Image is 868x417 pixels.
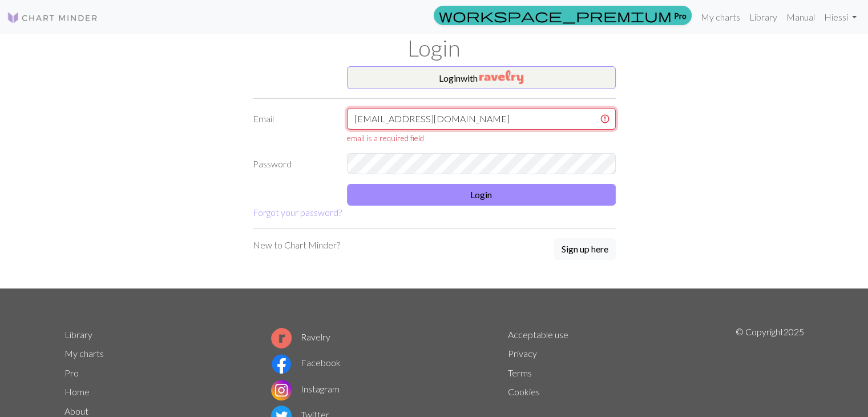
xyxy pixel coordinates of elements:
[271,357,341,368] a: Facebook
[439,7,672,23] span: workspace_premium
[696,6,745,29] a: My charts
[819,6,861,29] a: Hiessi
[347,184,616,206] button: Login
[554,238,616,261] a: Sign up here
[554,238,616,260] button: Sign up here
[271,380,292,400] img: Instagram logo
[508,329,568,340] a: Acceptable use
[479,70,523,84] img: Ravelry
[508,386,540,397] a: Cookies
[58,34,811,62] h1: Login
[246,108,340,144] label: Email
[347,66,616,89] button: Loginwith
[508,348,537,359] a: Privacy
[347,132,616,144] div: email is a required field
[253,238,340,252] p: New to Chart Minder?
[253,207,342,218] a: Forgot your password?
[64,386,90,397] a: Home
[7,11,98,25] img: Logo
[434,6,692,25] a: Pro
[64,348,104,359] a: My charts
[271,331,330,342] a: Ravelry
[271,328,292,348] img: Ravelry logo
[782,6,819,29] a: Manual
[745,6,782,29] a: Library
[271,383,340,394] a: Instagram
[64,329,92,340] a: Library
[64,367,79,378] a: Pro
[246,153,340,175] label: Password
[64,406,88,416] a: About
[508,367,532,378] a: Terms
[271,354,292,374] img: Facebook logo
